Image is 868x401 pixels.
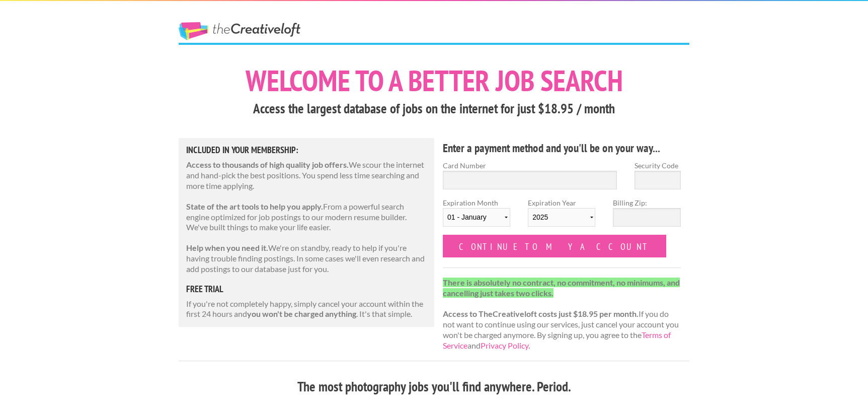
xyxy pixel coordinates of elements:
h3: Access the largest database of jobs on the internet for just $18.95 / month [179,99,689,118]
h3: The most photography jobs you'll find anywhere. Period. [179,377,689,396]
h5: free trial [186,285,427,294]
strong: State of the art tools to help you apply. [186,202,323,211]
h5: Included in Your Membership: [186,146,427,155]
strong: Help when you need it. [186,243,268,252]
strong: Access to thousands of high quality job offers. [186,160,349,169]
p: If you're not completely happy, simply cancel your account within the first 24 hours and . It's t... [186,299,427,320]
label: Expiration Month [443,197,510,235]
select: Expiration Month [443,208,510,227]
strong: There is absolutely no contract, no commitment, no minimums, and cancelling just takes two clicks. [443,278,680,298]
a: Terms of Service [443,330,671,350]
label: Card Number [443,160,617,171]
p: We're on standby, ready to help if you're having trouble finding postings. In some cases we'll ev... [186,243,427,274]
p: If you do not want to continue using our services, just cancel your account you won't be charged ... [443,278,681,351]
label: Security Code [635,160,681,171]
p: From a powerful search engine optimized for job postings to our modern resume builder. We've buil... [186,202,427,233]
label: Expiration Year [528,197,595,235]
a: Privacy Policy [481,341,528,350]
label: Billing Zip: [613,197,680,208]
strong: Access to TheCreativeloft costs just $18.95 per month. [443,309,639,318]
h1: Welcome to a better job search [179,66,689,95]
strong: you won't be charged anything [247,309,356,318]
h4: Enter a payment method and you'll be on your way... [443,140,681,156]
input: Continue to my account [443,235,666,257]
select: Expiration Year [528,208,595,227]
a: The Creative Loft [179,22,300,40]
p: We scour the internet and hand-pick the best positions. You spend less time searching and more ti... [186,160,427,191]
